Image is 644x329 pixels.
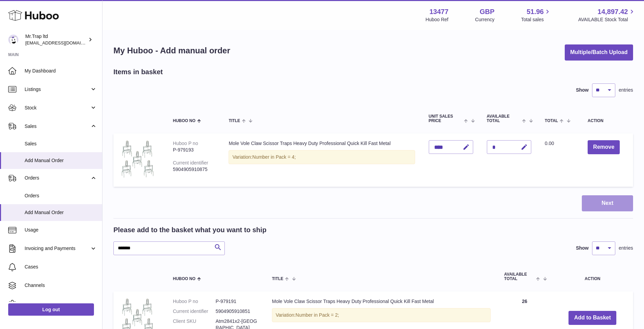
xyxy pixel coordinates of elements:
[588,140,620,154] button: Remove
[545,119,558,123] span: Total
[25,227,97,233] span: Usage
[545,141,554,146] span: 0.00
[25,264,97,270] span: Cases
[25,175,90,181] span: Orders
[25,68,97,74] span: My Dashboard
[25,282,97,289] span: Channels
[25,123,90,130] span: Sales
[25,141,97,147] span: Sales
[588,119,626,123] div: Action
[521,16,551,23] span: Total sales
[578,16,636,23] span: AVAILABLE Stock Total
[120,140,154,178] img: Mole Vole Claw Scissor Traps Heavy Duty Professional Quick Kill Fast Metal
[113,45,230,56] h1: My Huboo - Add manual order
[429,7,449,16] strong: 13477
[173,141,198,146] div: Huboo P no
[25,209,97,216] span: Add Manual Order
[552,265,633,288] th: Action
[487,114,521,123] span: AVAILABLE Total
[216,308,258,315] dd: 5904905910851
[8,303,94,316] a: Log out
[173,277,195,281] span: Huboo no
[25,105,90,111] span: Stock
[568,311,616,325] button: Add to Basket
[272,277,283,281] span: Title
[619,245,633,251] span: entries
[521,7,551,23] a: 51.96 Total sales
[173,147,215,153] div: P-979193
[619,87,633,93] span: entries
[526,7,544,16] span: 51.96
[272,308,491,322] div: Variation:
[25,40,100,45] span: [EMAIL_ADDRESS][DOMAIN_NAME]
[578,7,636,23] a: 14,897.42 AVAILABLE Stock Total
[25,193,97,199] span: Orders
[25,301,97,307] span: Settings
[173,298,216,305] dt: Huboo P no
[576,245,589,251] label: Show
[25,157,97,164] span: Add Manual Order
[25,245,90,252] span: Invoicing and Payments
[216,298,258,305] dd: P-979191
[296,312,339,318] span: Number in Pack = 2;
[25,86,90,93] span: Listings
[429,114,463,123] span: Unit Sales Price
[222,133,422,187] td: Mole Vole Claw Scissor Traps Heavy Duty Professional Quick Kill Fast Metal
[598,7,628,16] span: 14,897.42
[8,35,18,45] img: office@grabacz.eu
[582,195,633,211] button: Next
[426,16,449,23] div: Huboo Ref
[504,272,535,281] span: AVAILABLE Total
[113,225,266,235] h2: Please add to the basket what you want to ship
[25,33,87,46] div: Mr.Trap ltd
[173,160,208,166] div: Current identifier
[229,119,240,123] span: Title
[173,119,195,123] span: Huboo no
[480,7,494,16] strong: GBP
[576,87,589,93] label: Show
[475,16,495,23] div: Currency
[229,150,415,164] div: Variation:
[173,308,216,315] dt: Current identifier
[565,44,633,61] button: Multiple/Batch Upload
[252,154,296,160] span: Number in Pack = 4;
[113,67,163,77] h2: Items in basket
[173,166,215,173] div: 5904905910875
